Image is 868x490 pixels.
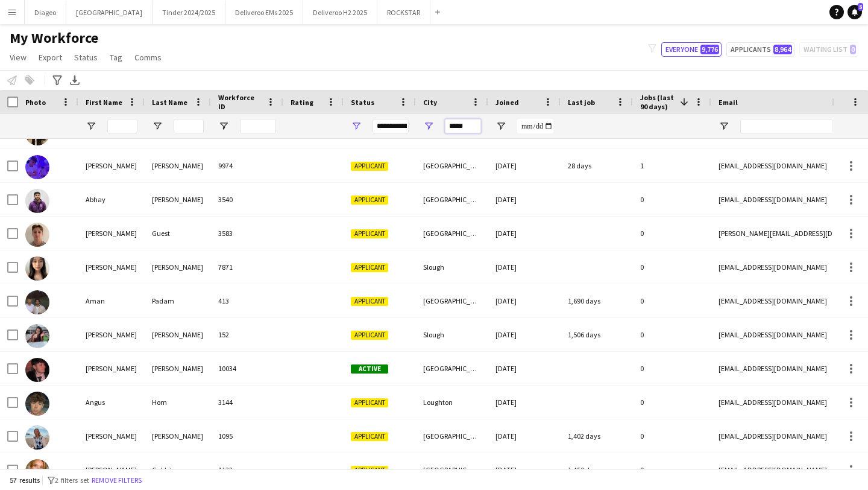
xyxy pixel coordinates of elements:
div: [PERSON_NAME] [145,250,211,284]
button: Open Filter Menu [495,121,506,132]
div: [PERSON_NAME] [145,318,211,351]
div: 1133 [211,453,283,486]
div: 28 days [561,149,633,182]
span: Status [351,98,374,107]
button: Open Filter Menu [152,121,163,132]
span: Applicant [351,331,388,340]
div: [DATE] [488,386,561,419]
div: Padam [145,284,211,317]
span: 5 [858,3,863,11]
a: Export [34,49,67,65]
button: Open Filter Menu [719,121,729,132]
div: 9974 [211,149,283,182]
span: First Name [86,98,122,107]
div: [DATE] [488,250,561,284]
div: 0 [633,352,711,385]
img: Anna Brophy [25,425,49,450]
div: [GEOGRAPHIC_DATA] [416,217,488,250]
input: Joined Filter Input [517,119,553,133]
div: Abhay [78,183,145,216]
input: Workforce ID Filter Input [240,119,276,133]
div: [PERSON_NAME] [78,419,145,453]
span: Last Name [152,98,187,107]
div: [PERSON_NAME] [78,250,145,284]
app-action-btn: Advanced filters [50,73,64,87]
div: Angus [78,386,145,419]
img: Alicia Torres [25,256,49,281]
div: [DATE] [488,284,561,317]
div: 0 [633,183,711,216]
button: ROCKSTAR [377,1,430,24]
div: 0 [633,419,711,453]
img: Alex Guest [25,223,49,247]
div: [PERSON_NAME] [145,149,211,182]
div: Guest [145,217,211,250]
button: Deliveroo EMs 2025 [225,1,303,24]
div: [PERSON_NAME] [78,453,145,486]
a: 5 [848,5,862,19]
div: [PERSON_NAME] [78,318,145,351]
button: Deliveroo H2 2025 [303,1,377,24]
div: 0 [633,386,711,419]
div: [GEOGRAPHIC_DATA] [416,352,488,385]
span: Applicant [351,466,388,475]
div: 7871 [211,250,283,284]
button: Tinder 2024/2025 [153,1,225,24]
div: Gabbitass [145,453,211,486]
span: View [10,52,27,63]
span: Comms [134,52,162,63]
div: [GEOGRAPHIC_DATA] [416,419,488,453]
a: Comms [130,49,166,65]
a: Status [69,49,102,65]
span: Tag [110,52,122,63]
div: [DATE] [488,453,561,486]
div: Aman [78,284,145,317]
div: [PERSON_NAME] [78,352,145,385]
div: 1,506 days [561,318,633,351]
div: [DATE] [488,419,561,453]
div: [GEOGRAPHIC_DATA] [416,183,488,216]
div: [GEOGRAPHIC_DATA] [416,149,488,182]
input: First Name Filter Input [107,119,137,133]
img: Angus Horn [25,392,49,416]
span: Rating [291,98,313,107]
div: [DATE] [488,352,561,385]
span: Applicant [351,263,388,272]
button: Open Filter Menu [218,121,229,132]
img: Amarbir Sihota [25,324,49,348]
span: 9,776 [700,45,719,54]
span: Applicant [351,432,388,441]
span: My Workforce [10,29,98,47]
div: [PERSON_NAME] [145,352,211,385]
a: View [5,49,31,65]
button: Open Filter Menu [351,121,362,132]
span: Jobs (last 90 days) [640,93,675,111]
span: Last job [568,98,595,107]
div: 1095 [211,419,283,453]
span: Email [719,98,738,107]
span: Applicant [351,297,388,306]
a: Tag [105,49,127,65]
div: 1,450 days [561,453,633,486]
div: 3583 [211,217,283,250]
div: 0 [633,453,711,486]
span: 2 filters set [55,476,89,485]
button: Applicants8,964 [726,42,794,57]
div: [PERSON_NAME] [78,217,145,250]
div: 0 [633,284,711,317]
span: Joined [495,98,519,107]
div: Slough [416,250,488,284]
div: [PERSON_NAME] [78,149,145,182]
div: Loughton [416,386,488,419]
span: Export [39,52,62,63]
button: Remove filters [89,474,144,487]
span: Applicant [351,196,388,205]
div: 1 [633,149,711,182]
div: 0 [633,318,711,351]
div: Slough [416,318,488,351]
div: [DATE] [488,318,561,351]
button: [GEOGRAPHIC_DATA] [66,1,153,24]
span: Workforce ID [218,93,262,111]
div: 1,690 days [561,284,633,317]
button: Open Filter Menu [423,121,434,132]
